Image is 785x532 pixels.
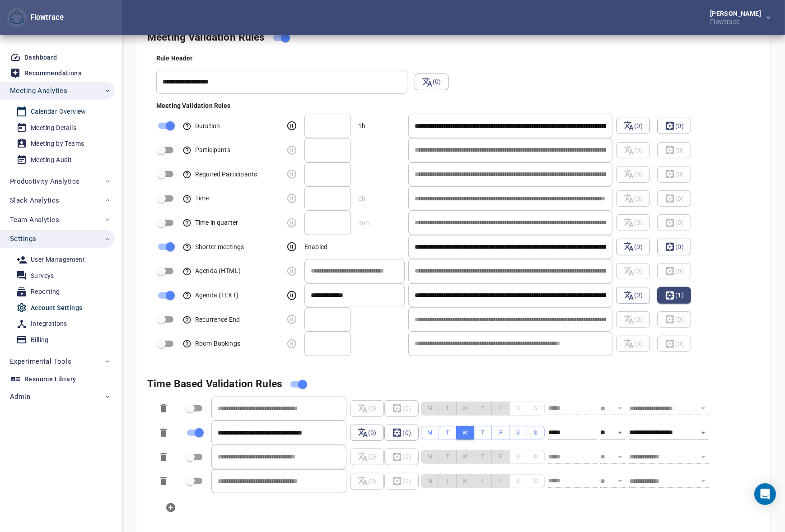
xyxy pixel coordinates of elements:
div: 1h [355,118,369,134]
span: (0) [657,118,691,134]
button: Delete this item [153,470,174,492]
div: 36h [358,218,369,227]
div: Account Settings [31,302,82,314]
button: T [439,426,457,440]
div: Flowtrace [27,12,64,23]
svg: This rule is considered suggestion. Depending on the status, rule either stops user from sending ... [286,193,297,204]
div: Flowtrace [710,17,765,25]
span: (0) [623,241,643,252]
button: S [527,426,545,440]
svg: This rule is considered suggestion. Depending on the status, rule either stops user from sending ... [286,169,297,180]
span: S [514,428,523,438]
span: (0) [422,76,441,87]
div: 6h [358,194,365,203]
span: Agenda (TEXT) [182,291,238,299]
div: Recommendations [24,68,81,79]
div: [PERSON_NAME] [710,10,765,17]
div: Dashboard [24,52,57,63]
span: Participants [182,146,230,153]
svg: This rule is considered suggestion. Depending on the status, rule either stops user from sending ... [286,266,297,277]
span: (0) [623,290,643,301]
span: (0) [616,239,650,255]
div: Integrations [31,318,67,329]
svg: This rule is considered suggestion. Depending on the status, rule either stops user from sending ... [286,241,297,252]
span: M [425,428,435,438]
span: W [463,428,468,438]
span: Time Based Validation Rules [147,378,282,390]
span: (0) [657,239,691,255]
span: Time [182,194,209,202]
span: Settings [10,233,36,245]
span: Meeting Validation Rules [156,102,231,109]
div: Enabled [304,242,405,251]
span: (0) [384,425,418,441]
span: S [531,428,540,438]
div: Open Intercom Messenger [754,483,776,505]
button: Delete this item [153,398,174,419]
span: This rule can be used to remind organizer to be considerate with meeting room bookings. [182,340,240,347]
span: Header for your meeting policy rules. i.e. Meeting Policy Hints [156,55,193,62]
button: [PERSON_NAME]Flowtrace [696,8,778,28]
button: Flowtrace [7,8,27,28]
svg: This rule is considered suggestion. Depending on the status, rule either stops user from sending ... [286,290,297,301]
span: Productivity Analytics [10,176,79,187]
span: (0) [415,74,449,90]
span: (0) [357,427,377,439]
span: T [443,428,452,438]
span: Slack Analytics [10,194,59,206]
button: W [456,426,474,440]
button: Delete this item [153,422,174,444]
span: Duration [182,122,220,130]
span: Agenda (HTML) [182,267,241,274]
div: Calendar Overview [31,106,86,117]
button: S [509,426,527,440]
span: (0) [664,120,684,131]
svg: This rule is considered suggestion. Depending on the status, rule either stops user from sending ... [286,120,297,131]
span: (0) [664,241,684,252]
button: M [421,426,439,440]
div: Flowtrace [7,8,64,28]
span: Required Participants [182,171,257,178]
div: Meeting by Teams [31,138,84,149]
button: F [491,426,509,440]
span: Team Analytics [10,214,59,226]
span: Meeting Validation Rules [147,31,265,43]
span: Shorter meetings [182,243,244,250]
button: T [474,426,492,440]
button: Delete this item [153,446,174,468]
span: T [478,428,487,438]
span: Meeting Analytics [10,85,67,97]
span: Experimental Tools [10,356,72,367]
span: (0) [392,427,411,439]
span: F [496,428,505,438]
div: Surveys [31,270,54,282]
img: Flowtrace [9,10,24,25]
span: (0) [616,287,650,303]
div: Billing [31,334,49,346]
span: (0) [623,120,643,131]
div: Meeting Audit [31,154,72,166]
span: Time in quarter [182,219,238,226]
button: Add new item [160,497,182,518]
div: Reporting [31,286,60,297]
span: (1) [657,287,691,303]
span: (0) [350,425,384,441]
div: User Management [31,254,85,265]
div: Meeting Details [31,122,76,134]
span: (1) [664,290,684,301]
div: Resource Library [24,374,76,385]
span: (0) [616,118,650,134]
span: Recurrence End [182,316,240,323]
span: Admin [10,391,30,402]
